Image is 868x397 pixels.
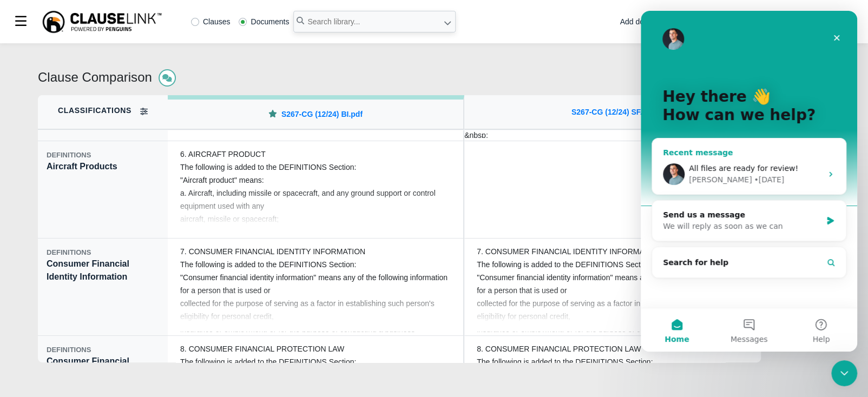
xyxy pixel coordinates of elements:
[172,145,459,234] div: 6. AIRCRAFT PRODUCT The following is added to the DEFINITIONS Section: "Aircraft product" means: ...
[281,109,363,120] a: S267-CG (12/24) BI.pdf
[38,141,168,239] div: Aircraft Products
[38,70,152,84] span: Clause Comparison
[293,11,456,32] input: Search library...
[191,18,231,25] label: Clauses
[41,10,163,34] img: ClauseLink
[468,242,757,332] div: 7. CONSUMER FINANCIAL IDENTITY INFORMATION The following is added to the DEFINITIONS Section: "Co...
[47,150,159,161] div: DEFINITIONS
[831,360,857,386] iframe: Intercom live chat
[620,16,668,28] div: Add document
[239,18,289,25] label: Documents
[58,106,131,115] h5: Classifications
[641,11,857,352] iframe: Intercom live chat
[38,239,168,336] div: Consumer Financial Identity Information
[571,107,654,118] a: S267-CG (12/24) SF.pdf
[47,247,159,258] div: DEFINITIONS
[47,345,159,355] div: DEFINITIONS
[168,95,464,130] div: Switch Anchor Document
[172,242,459,332] div: 7. CONSUMER FINANCIAL IDENTITY INFORMATION The following is added to the DEFINITIONS Section: "Co...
